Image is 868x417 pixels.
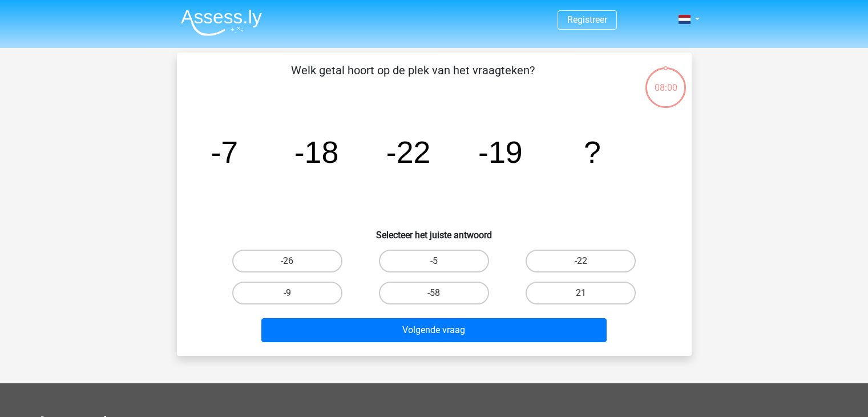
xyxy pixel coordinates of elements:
tspan: -7 [211,135,238,169]
h6: Selecteer het juiste antwoord [195,220,673,240]
label: -5 [379,250,489,272]
tspan: -18 [294,135,338,169]
label: -26 [232,250,342,272]
tspan: ? [584,135,601,169]
div: 08:00 [644,66,687,95]
a: Registreer [567,14,607,25]
label: -58 [379,282,489,304]
tspan: -22 [386,135,430,169]
button: Volgende vraag [261,318,607,342]
p: Welk getal hoort op de plek van het vraagteken? [195,62,631,96]
label: 21 [526,282,636,304]
img: Assessly [181,9,262,36]
tspan: -19 [478,135,523,169]
label: -9 [232,282,342,304]
label: -22 [526,250,636,272]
